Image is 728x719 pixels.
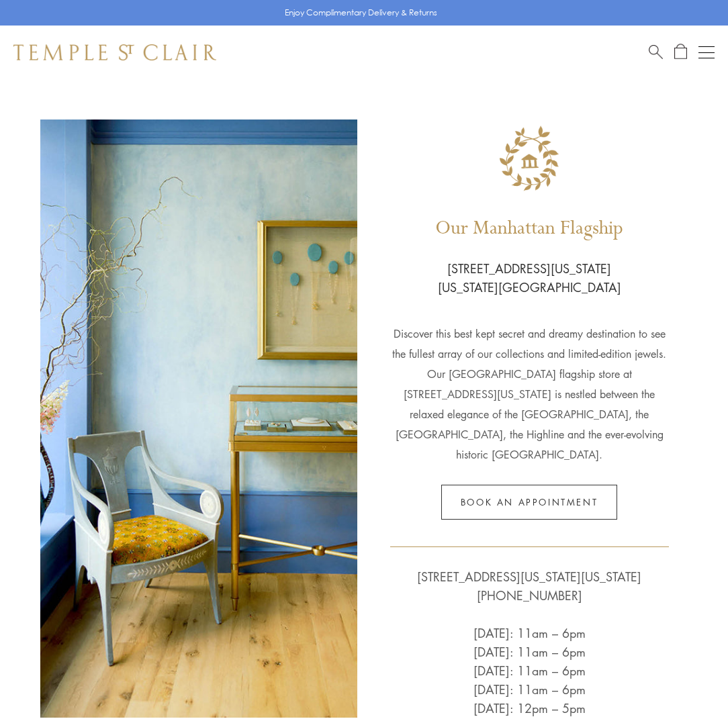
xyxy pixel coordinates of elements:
[438,278,621,297] p: [US_STATE][GEOGRAPHIC_DATA]
[661,656,715,706] iframe: Gorgias live chat messenger
[285,6,437,19] p: Enjoy Complimentary Delivery & Returns
[13,44,216,60] img: Temple St. Clair
[649,44,663,60] a: Search
[417,586,641,605] p: [PHONE_NUMBER]
[390,297,669,465] p: Discover this best kept secret and dreamy destination to see the fullest array of our collections...
[698,44,715,60] button: Open navigation
[441,485,617,520] a: Book an appointment
[417,605,641,718] p: [DATE]: 11am – 6pm [DATE]: 11am – 6pm [DATE]: 11am – 6pm [DATE]: 11am – 6pm [DATE]: 12pm – 5pm
[435,197,623,259] h1: Our Manhattan Flagship
[674,44,687,60] a: Open Shopping Bag
[417,567,641,586] p: [STREET_ADDRESS][US_STATE][US_STATE]
[447,259,611,278] p: [STREET_ADDRESS][US_STATE]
